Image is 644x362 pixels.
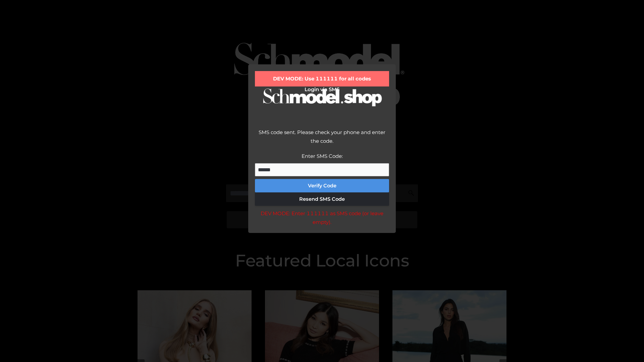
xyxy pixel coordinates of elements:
[255,179,389,192] button: Verify Code
[255,192,389,206] button: Resend SMS Code
[255,71,389,86] div: DEV MODE: Use 111111 for all codes
[255,128,389,152] div: SMS code sent. Please check your phone and enter the code.
[302,153,343,159] label: Enter SMS Code:
[255,209,389,226] div: DEV MODE: Enter 111111 as SMS code (or leave empty).
[255,86,389,93] h2: Login via SMS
